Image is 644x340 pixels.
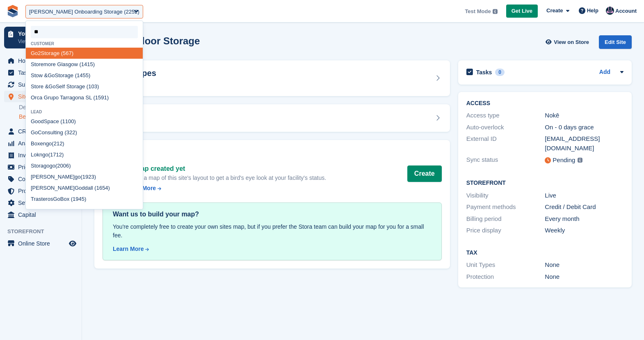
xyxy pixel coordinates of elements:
p: View next steps [18,38,67,45]
a: menu [4,161,78,173]
div: Customer [26,41,143,46]
div: Orca Grupo Tarra na SL (1591) [26,92,143,103]
div: Stow & Storage (1455) [26,70,143,81]
img: icon-info-grey-7440780725fd019a000dd9b08b2336e03edf1995a4989e88bcd33f0948082b44.svg [578,158,582,163]
span: Home [18,55,67,67]
span: Coupons [18,173,67,185]
div: Want us to build your map? [113,209,432,219]
a: Your onboarding View next steps [4,27,78,48]
div: No Map created yet [125,164,326,174]
a: Edit Site [599,35,632,52]
a: Units [94,104,450,132]
span: Subscriptions [18,79,67,90]
h2: Tax [466,250,623,256]
p: Your onboarding [18,31,67,37]
div: You're completely free to create your own sites map, but if you prefer the Stora team can build y... [113,223,432,240]
span: Go [53,196,60,202]
div: [PERSON_NAME] ddall (1654) [26,183,143,194]
div: 2Storage (567) [26,48,143,59]
div: Billing period [466,214,545,224]
div: Edit Site [599,35,632,49]
span: Test Mode [465,7,491,16]
span: go [50,163,55,169]
span: Go [31,129,38,136]
h2: Belfast Indoor Storage [94,35,200,46]
span: Account [615,7,637,15]
div: Consulting (322) [26,127,143,138]
a: Demo Location [19,103,78,111]
span: Sites [18,91,67,102]
span: View on Store [554,38,589,46]
div: Access type [466,111,545,120]
div: External ID [466,134,545,153]
div: Create a map of this site's layout to get a bird's eye look at your facility's status. [125,174,326,182]
h2: Storefront [466,180,623,186]
a: menu [4,173,78,185]
span: Protection [18,185,67,197]
span: CRM [18,126,67,137]
div: [EMAIL_ADDRESS][DOMAIN_NAME] [545,134,623,153]
span: Online Store [18,238,67,249]
div: Unit Types [466,260,545,270]
div: None [545,272,623,282]
h2: ACCESS [466,100,623,107]
div: Weekly [545,226,623,235]
span: go [75,174,80,180]
button: Create [407,165,442,182]
a: Learn More [125,184,326,193]
div: Visibility [466,191,545,200]
a: Belfast Indoor Storage [19,113,78,121]
div: 0 [495,69,505,76]
div: odSpace (1100) [26,116,143,127]
div: Protection [466,272,545,282]
a: menu [4,67,78,78]
div: [PERSON_NAME] Onboarding Storage (2252) [29,8,139,16]
img: stora-icon-8386f47178a22dfd0bd8f6a31ec36ba5ce8667c1dd55bd0f319d3a0aa187defe.svg [7,5,19,17]
span: Storefront [7,227,82,236]
a: Unit Types 1 type [94,60,450,96]
span: Go [31,118,38,124]
span: Tasks [18,67,67,78]
div: Trasteros Box (1945) [26,194,143,205]
div: Stora (2006) [26,161,143,172]
div: Auto-overlock [466,123,545,132]
span: Capital [18,209,67,221]
div: Nokē [545,111,623,120]
span: Settings [18,197,67,209]
a: View on Store [544,35,592,49]
a: menu [4,197,78,209]
div: Payment methods [466,202,545,212]
a: menu [4,238,78,249]
a: Learn More [113,245,432,253]
span: go [46,140,52,147]
div: Price display [466,226,545,235]
div: Every month [545,214,623,224]
span: Go [75,185,82,191]
div: Lead [26,110,143,114]
div: On - 0 days grace [545,123,623,132]
a: menu [4,79,78,90]
div: Store & Self Storage (103) [26,81,143,92]
img: Oliver Bruce [606,7,614,15]
a: menu [4,91,78,102]
div: Live [545,191,623,200]
span: Invoices [18,149,67,161]
span: go [43,163,49,169]
div: Pending [553,156,575,165]
a: menu [4,185,78,197]
div: [PERSON_NAME] (1923) [26,172,143,183]
span: Go [48,83,55,90]
div: Mo Real Invest (1199) [26,205,143,216]
span: Go [48,72,55,78]
span: Help [587,7,598,15]
a: menu [4,209,78,221]
span: go [68,61,74,67]
a: menu [4,138,78,149]
span: Create [546,7,563,15]
span: Go [31,50,38,56]
h2: Tasks [476,69,492,76]
span: Pricing [18,161,67,173]
a: menu [4,55,78,67]
a: menu [4,149,78,161]
div: None [545,260,623,270]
